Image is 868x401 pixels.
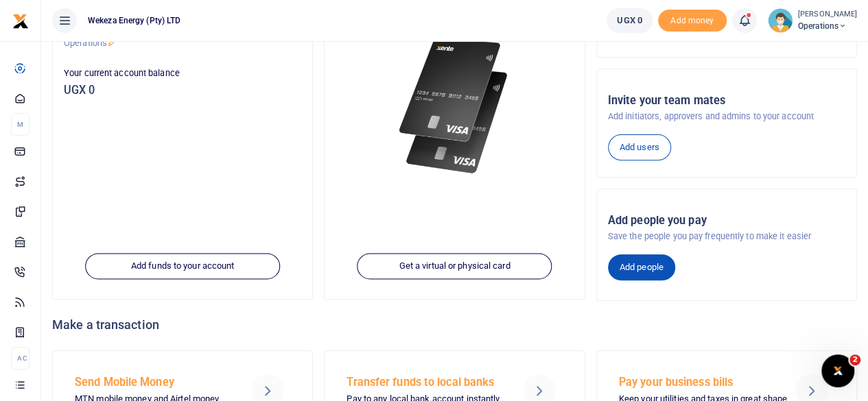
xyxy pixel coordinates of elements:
[608,230,845,243] p: Save the people you pay frequently to make it easier
[821,354,854,387] iframe: Intercom live chat
[658,10,727,32] span: Add money
[617,14,642,27] span: UGX 0
[64,66,301,80] p: Your current account balance
[849,354,860,365] span: 2
[75,376,234,389] h5: Send Mobile Money
[12,13,29,29] img: logo-small
[64,84,301,97] h5: UGX 0
[82,14,186,27] span: Wekeza Energy (Pty) LTD
[768,8,793,33] img: profile-user
[658,14,727,25] a: Add money
[619,376,778,389] h5: Pay your business bills
[64,36,301,50] p: Operations
[395,29,514,182] img: xente-_physical_cards.png
[12,15,29,25] a: logo-small logo-large logo-large
[608,94,845,108] h5: Invite your team mates
[658,10,727,32] li: Toup your wallet
[608,254,675,280] a: Add people
[607,8,653,33] a: UGX 0
[347,376,506,389] h5: Transfer funds to local banks
[608,214,845,228] h5: Add people you pay
[798,9,857,21] small: [PERSON_NAME]
[11,347,30,369] li: Ac
[85,254,280,280] a: Add funds to your account
[52,317,857,332] h4: Make a transaction
[357,254,552,280] a: Get a virtual or physical card
[798,20,857,32] span: Operations
[11,113,30,136] li: M
[768,8,857,33] a: profile-user [PERSON_NAME] Operations
[601,8,658,33] li: Wallet ballance
[608,110,845,123] p: Add initiators, approvers and admins to your account
[608,134,671,160] a: Add users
